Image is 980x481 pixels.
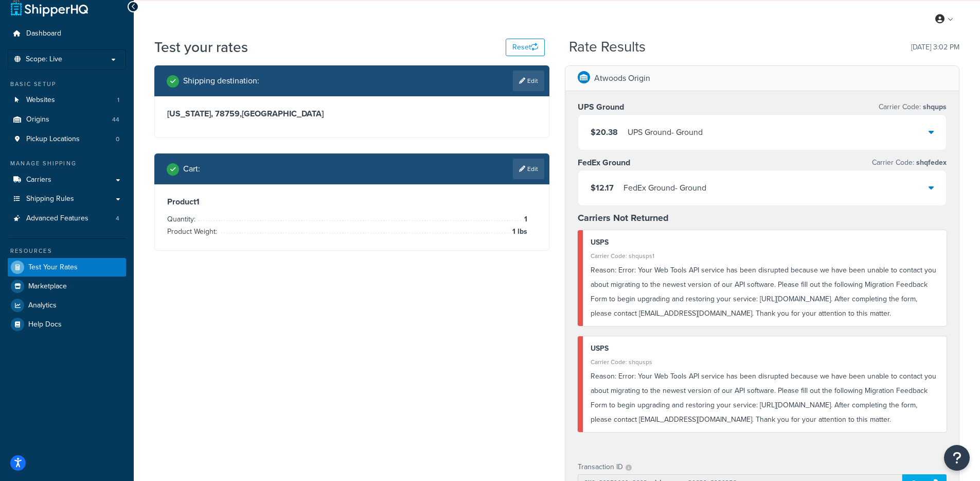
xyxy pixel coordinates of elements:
a: Origins44 [8,110,126,129]
a: Edit [513,71,544,91]
li: Advanced Features [8,209,126,228]
span: Scope: Live [26,55,62,64]
a: Edit [513,159,544,179]
span: Help Docs [28,320,62,329]
div: USPS [591,235,939,250]
div: Carrier Code: shqusps1 [591,249,939,263]
span: Pickup Locations [26,135,80,144]
li: Websites [8,91,126,110]
span: 1 [522,213,527,226]
a: Carriers [8,170,126,190]
a: Marketplace [8,277,126,296]
button: Open Resource Center [944,445,970,471]
span: Test Your Rates [28,263,78,272]
button: Reset [506,39,545,56]
span: Websites [26,96,55,105]
li: Pickup Locations [8,130,126,149]
a: Analytics [8,296,126,315]
span: Product Weight: [167,226,220,237]
a: Shipping Rules [8,190,126,209]
a: Advanced Features4 [8,209,126,228]
div: USPS [591,341,939,356]
h1: Test your rates [154,37,248,57]
p: Transaction ID [578,460,623,474]
div: Error: Your Web Tools API service has been disrupted because we have been unable to contact you a... [591,369,939,427]
a: Help Docs [8,315,126,334]
span: Origins [26,115,49,124]
h3: Product 1 [167,197,537,207]
h3: [US_STATE], 78759 , [GEOGRAPHIC_DATA] [167,109,537,119]
span: Carriers [26,176,51,184]
h2: Shipping destination : [183,76,259,85]
li: Origins [8,110,126,129]
p: Atwoods Origin [594,71,650,85]
span: shqfedex [914,157,947,168]
span: 1 lbs [510,226,527,238]
span: $12.17 [591,182,614,194]
div: FedEx Ground - Ground [623,181,706,195]
a: Websites1 [8,91,126,110]
h2: Rate Results [569,39,646,55]
div: Carrier Code: shqusps [591,355,939,369]
span: 0 [116,135,119,144]
h2: Cart : [183,164,200,174]
span: 4 [116,214,119,223]
span: Dashboard [26,29,61,38]
span: Reason: [591,371,616,382]
span: Quantity: [167,214,198,225]
h3: UPS Ground [578,102,624,112]
div: UPS Ground - Ground [628,125,703,140]
span: Marketplace [28,282,67,291]
h3: FedEx Ground [578,158,630,168]
span: 1 [117,96,119,105]
span: $20.38 [591,126,618,138]
p: [DATE] 3:02 PM [911,40,959,55]
div: Manage Shipping [8,159,126,168]
p: Carrier Code: [879,100,947,114]
a: Pickup Locations0 [8,130,126,149]
div: Resources [8,247,126,255]
div: Error: Your Web Tools API service has been disrupted because we have been unable to contact you a... [591,263,939,321]
strong: Carriers Not Returned [578,211,669,225]
span: 44 [112,115,119,124]
span: Analytics [28,301,57,310]
span: Advanced Features [26,214,88,223]
a: Test Your Rates [8,258,126,277]
span: shqups [921,101,947,112]
span: Shipping Rules [26,195,74,203]
div: Basic Setup [8,80,126,89]
a: Dashboard [8,24,126,43]
p: Carrier Code: [872,156,947,170]
span: Reason: [591,265,616,276]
